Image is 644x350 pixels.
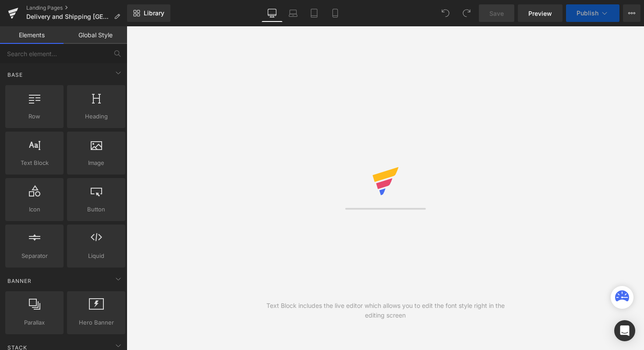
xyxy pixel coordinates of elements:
div: Open Intercom Messenger [614,320,635,341]
span: Save [489,9,504,18]
span: Icon [8,205,61,214]
span: Text Block [8,158,61,168]
span: Hero Banner [70,318,123,327]
a: Global Style [64,26,127,44]
a: Desktop [262,4,283,22]
a: Landing Pages [26,4,127,11]
span: Row [8,112,61,121]
span: Library [144,9,164,17]
div: Text Block includes the live editor which allows you to edit the font style right in the editing ... [256,301,515,320]
a: Laptop [283,4,304,22]
span: Liquid [70,251,123,261]
span: Parallax [8,318,61,327]
span: Button [70,205,123,214]
span: Delivery and Shipping [GEOGRAPHIC_DATA] [26,13,110,20]
a: New Library [127,4,170,22]
button: More [623,4,640,22]
span: Banner [7,277,32,285]
span: Separator [8,251,61,261]
a: Mobile [325,4,346,22]
button: Publish [566,4,619,22]
a: Tablet [304,4,325,22]
button: Redo [458,4,475,22]
span: Base [7,71,24,79]
a: Preview [518,4,563,22]
button: Undo [437,4,454,22]
span: Heading [70,112,123,121]
span: Image [70,158,123,168]
span: Publish [577,10,598,17]
span: Preview [528,9,552,18]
